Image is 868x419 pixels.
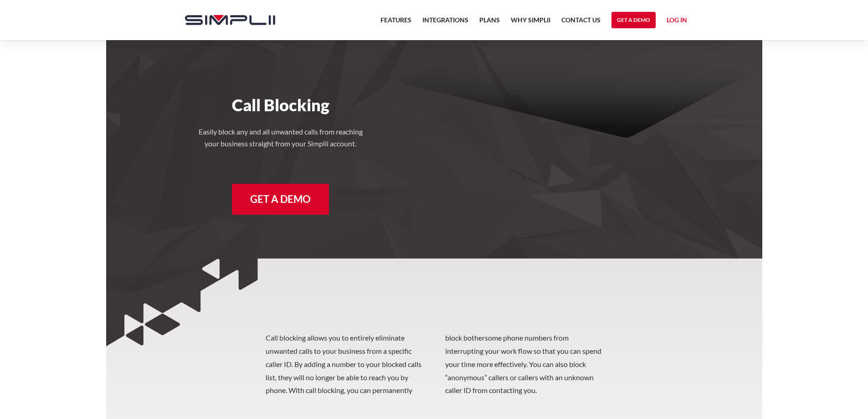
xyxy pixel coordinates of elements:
a: Contact US [561,15,601,31]
a: Features [380,15,411,31]
h4: Easily block any and all unwanted calls from reaching your business straight from your Simplii ac... [199,126,363,149]
img: Simplii [185,15,275,25]
a: Get a Demo [232,184,329,215]
h1: Call Blocking [176,95,386,115]
p: Call blocking allows you to entirely eliminate unwanted calls to your business from a specific ca... [266,331,603,397]
a: Log in [667,15,687,28]
a: Plans [479,15,500,31]
a: Integrations [422,15,468,31]
a: Get a Demo [611,12,656,28]
a: Why Simplii [511,15,550,31]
